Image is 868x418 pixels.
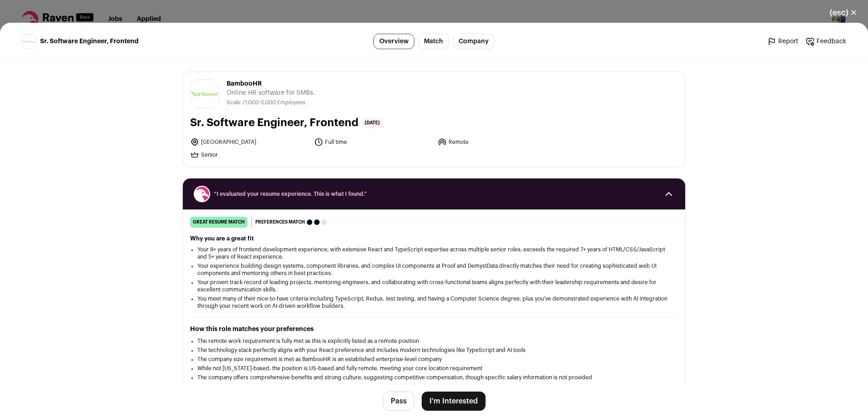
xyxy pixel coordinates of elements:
span: [DATE] [362,117,382,128]
span: BambooHR [227,79,315,88]
li: The company offers comprehensive benefits and strong culture, suggesting competitive compensation... [197,374,671,381]
button: Pass [383,392,414,411]
a: Company [453,34,495,49]
li: You meet many of their nice-to-have criteria including TypeScript, Redux, Jest testing, and havin... [197,295,671,310]
span: Sr. Software Engineer, Frontend [40,37,139,46]
span: Online HR software for SMBs. [227,88,315,97]
div: great resume match [190,217,248,228]
h2: How this role matches your preferences [190,325,678,334]
span: “I evaluated your resume experience. This is what I found.” [214,190,654,198]
li: Your 8+ years of frontend development experience, with extensive React and TypeScript expertise a... [197,246,671,260]
a: Report [767,37,798,46]
li: Remote [438,138,556,147]
li: While not [US_STATE]-based, the position is US-based and fully remote, meeting your core location... [197,365,671,372]
a: Match [418,34,449,49]
li: The remote work requirement is fully met as this is explicitly listed as a remote position [197,337,671,345]
h1: Sr. Software Engineer, Frontend [190,116,358,130]
li: The company size requirement is met as BambooHR is an established enterprise-level company [197,356,671,363]
span: 1,000-5,000 Employees [245,100,305,105]
img: e805333036fc02d7e75c4de3cfcf27f2430b6fd3f0f23ea31ce7fac278b52089.png [22,41,36,42]
a: Overview [373,34,414,49]
li: / [243,99,305,106]
button: Close modal [819,3,868,23]
button: I'm Interested [422,392,486,411]
span: Preferences match [255,218,305,227]
li: Your proven track record of leading projects, mentoring engineers, and collaborating with cross-f... [197,279,671,293]
li: The technology stack perfectly aligns with your React preference and includes modern technologies... [197,347,671,354]
li: Senior [190,150,309,159]
li: Your experience building design systems, component libraries, and complex UI components at Proof ... [197,262,671,277]
a: Feedback [806,37,846,46]
img: e805333036fc02d7e75c4de3cfcf27f2430b6fd3f0f23ea31ce7fac278b52089.png [191,92,219,96]
li: [GEOGRAPHIC_DATA] [190,138,309,147]
li: Scale [227,99,243,106]
h2: Why you are a great fit [190,235,678,242]
li: Full time [314,138,433,147]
